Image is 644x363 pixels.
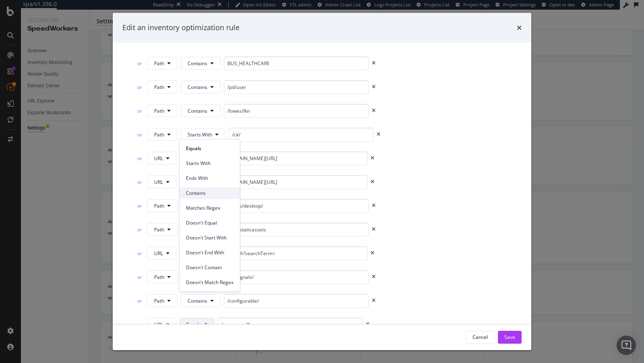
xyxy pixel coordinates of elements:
[154,107,164,114] span: Path
[372,203,376,208] div: times
[186,279,233,286] span: Doesn't Match Regex
[371,179,374,184] div: times
[122,23,239,33] div: Edit an inventory optimization rule
[147,152,176,165] button: URL
[147,128,178,141] button: Path
[135,155,144,162] div: or
[147,294,178,307] button: Path
[617,336,636,355] div: Open Intercom Messenger
[466,331,495,344] button: Cancel
[147,175,176,188] button: URL
[135,131,144,138] div: or
[188,131,212,138] span: Starts With
[372,85,376,89] div: times
[135,60,144,67] div: or
[517,23,522,33] div: times
[188,84,207,91] span: Contains
[147,80,178,93] button: Path
[154,202,164,209] span: Path
[147,247,176,260] button: URL
[147,318,176,331] button: URL
[181,128,225,141] button: Starts With
[186,234,233,241] span: Doesn't Start With
[188,60,207,67] span: Contains
[186,219,233,227] span: Doesn't Equal
[181,104,221,117] button: Contains
[135,321,144,328] div: or
[154,274,164,280] span: Path
[135,226,144,233] div: or
[135,274,144,280] div: or
[135,297,144,304] div: or
[181,57,221,70] button: Contains
[186,145,233,152] span: Equals
[372,298,376,303] div: times
[473,334,488,340] div: Cancel
[154,155,163,162] span: URL
[186,190,233,197] span: Contains
[377,132,380,137] div: times
[147,223,178,236] button: Path
[180,318,215,331] button: Equals
[135,107,144,114] div: or
[372,108,376,113] div: times
[154,321,163,328] span: URL
[147,199,178,212] button: Path
[135,179,144,186] div: or
[135,84,144,91] div: or
[147,57,178,70] button: Path
[371,251,374,256] div: times
[186,204,233,212] span: Matches Regex
[186,249,233,256] span: Doesn't End With
[186,160,233,167] span: Starts With
[147,270,178,283] button: Path
[186,175,233,182] span: Ends With
[372,61,376,66] div: times
[154,84,164,91] span: Path
[372,227,376,232] div: times
[366,322,369,327] div: times
[154,297,164,304] span: Path
[188,297,207,304] span: Contains
[113,13,531,350] div: modal
[147,104,178,117] button: Path
[188,107,207,114] span: Contains
[181,80,221,93] button: Contains
[154,250,163,257] span: URL
[372,274,376,279] div: times
[154,226,164,233] span: Path
[154,131,164,138] span: Path
[154,60,164,67] span: Path
[371,156,374,161] div: times
[498,331,522,344] button: Save
[181,294,221,307] button: Contains
[135,250,144,257] div: or
[186,264,233,271] span: Doesn't Contain
[186,321,201,328] span: Equals
[135,202,144,209] div: or
[154,179,163,186] span: URL
[504,334,515,340] div: Save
